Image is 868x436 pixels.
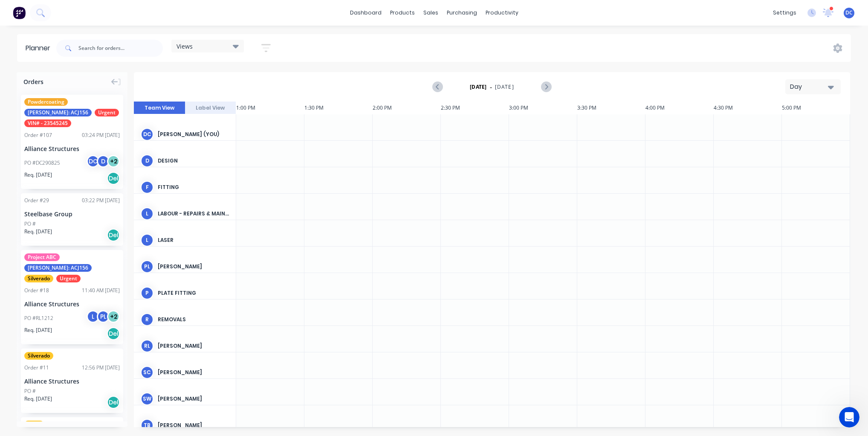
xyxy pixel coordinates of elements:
[541,81,551,92] button: Next page
[95,109,119,116] span: Urgent
[236,102,304,114] div: 1:00 PM
[158,289,229,297] div: Plate Fitting
[373,102,441,114] div: 2:00 PM
[782,102,850,114] div: 5:00 PM
[24,387,36,395] div: PO #
[82,364,120,372] div: 12:56 PM [DATE]
[24,352,53,360] span: Silverado
[82,131,120,139] div: 03:24 PM [DATE]
[495,83,514,91] span: [DATE]
[82,197,120,204] div: 03:22 PM [DATE]
[141,340,153,352] div: RL
[107,310,120,323] div: + 2
[24,228,52,235] span: Req. [DATE]
[13,6,26,19] img: Factory
[141,392,153,405] div: SW
[769,6,801,19] div: settings
[141,419,153,432] div: TB
[23,77,43,86] span: Orders
[24,159,60,167] div: PO #DC290825
[714,102,782,114] div: 4:30 PM
[24,395,52,403] span: Req. [DATE]
[26,43,55,53] div: Planner
[158,263,229,270] div: [PERSON_NAME]
[141,287,153,299] div: P
[419,6,443,19] div: sales
[845,9,853,17] span: DC
[176,42,193,51] span: Views
[87,155,99,168] div: DC
[785,79,841,94] button: Day
[304,102,373,114] div: 1:30 PM
[443,6,481,19] div: purchasing
[577,102,645,114] div: 3:30 PM
[6,3,22,20] button: go back
[158,210,229,218] div: Labour - Repairs & Maintenance
[56,275,81,282] span: Urgent
[87,310,99,323] div: L
[141,313,153,326] div: R
[141,207,153,220] div: L
[24,421,44,428] span: Hilux
[158,131,229,138] div: [PERSON_NAME] (You)
[97,310,110,323] div: PL
[134,102,185,114] button: Team View
[141,181,153,194] div: F
[24,314,53,322] div: PO #RL1212
[107,396,120,409] div: Del
[790,82,829,91] div: Day
[141,366,153,379] div: SC
[107,327,120,340] div: Del
[24,131,52,139] div: Order # 107
[158,342,229,350] div: [PERSON_NAME]
[82,287,120,294] div: 11:40 AM [DATE]
[107,172,120,185] div: Del
[158,236,229,244] div: Laser
[24,275,53,282] span: Silverado
[645,102,714,114] div: 4:00 PM
[441,102,509,114] div: 2:30 PM
[24,119,71,127] span: VIN# - 23545245
[158,157,229,165] div: Design
[24,253,60,261] span: Project ABC
[24,287,49,294] div: Order # 18
[509,102,577,114] div: 3:00 PM
[24,220,36,228] div: PO #
[158,183,229,191] div: Fitting
[150,4,165,19] div: Close
[158,369,229,376] div: [PERSON_NAME]
[839,407,859,427] iframe: Intercom live chat
[346,6,386,19] a: dashboard
[24,299,120,308] div: Alliance Structures
[158,316,229,323] div: Removals
[97,155,110,168] div: D
[24,197,49,204] div: Order # 29
[141,260,153,273] div: PL
[386,6,419,19] div: products
[158,395,229,403] div: [PERSON_NAME]
[433,81,443,92] button: Previous page
[24,109,92,116] span: [PERSON_NAME]: ACJ156
[78,40,163,57] input: Search for orders...
[141,234,153,247] div: L
[24,264,92,272] span: [PERSON_NAME]: ACJ156
[107,155,120,168] div: + 2
[141,128,153,141] div: DC
[470,83,487,91] strong: [DATE]
[24,171,52,179] span: Req. [DATE]
[24,98,68,106] span: Powdercoating
[24,377,120,386] div: Alliance Structures
[24,144,120,153] div: Alliance Structures
[490,82,492,92] span: -
[141,154,153,167] div: D
[107,229,120,241] div: Del
[158,421,229,429] div: [PERSON_NAME]
[481,6,523,19] div: productivity
[185,102,236,114] button: Label View
[24,364,49,372] div: Order # 11
[24,326,52,334] span: Req. [DATE]
[24,209,120,218] div: Steelbase Group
